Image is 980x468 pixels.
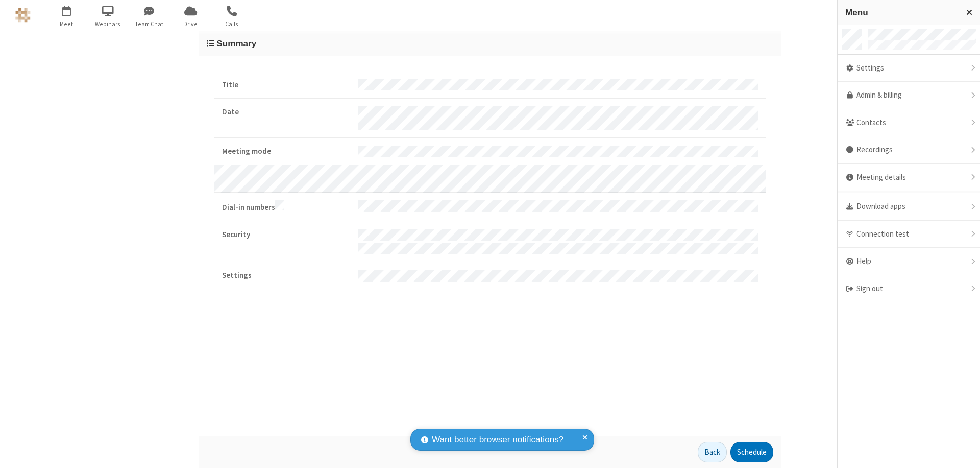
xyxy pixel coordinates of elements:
div: Contacts [838,109,980,137]
strong: Security [222,229,350,241]
strong: Meeting mode [222,146,350,157]
span: Calls [213,19,251,29]
a: Admin & billing [838,82,980,109]
span: Want better browser notifications? [432,433,563,447]
button: Schedule [730,442,773,462]
h3: Menu [845,8,957,17]
div: Meeting details [838,164,980,192]
div: Sign out [838,275,980,302]
strong: Dial-in numbers [222,200,350,214]
span: Team Chat [130,19,168,29]
img: QA Selenium DO NOT DELETE OR CHANGE [15,8,31,23]
span: Webinars [89,19,127,29]
span: Summary [216,38,256,49]
button: Back [698,442,727,462]
div: Connection test [838,221,980,248]
div: Help [838,248,980,275]
div: Recordings [838,136,980,164]
strong: Settings [222,270,350,282]
span: Meet [47,19,86,29]
span: Drive [171,19,210,29]
strong: Title [222,79,350,91]
div: Settings [838,55,980,82]
div: Download apps [838,193,980,221]
strong: Date [222,106,350,118]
